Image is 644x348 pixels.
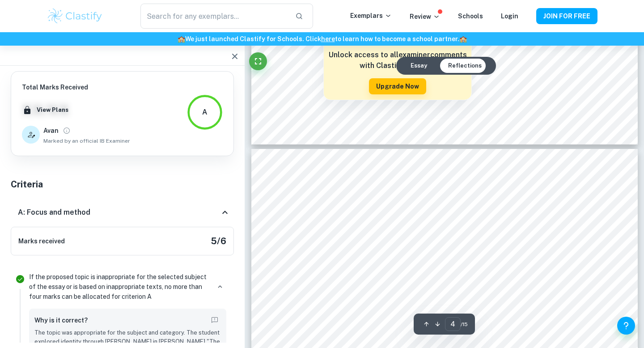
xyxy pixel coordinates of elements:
[328,50,467,71] h6: Unlock access to all examiner comments with Clastify Premium
[617,317,635,335] button: Help and Feedback
[536,8,597,24] button: JOIN FOR FREE
[321,35,335,42] a: here
[43,126,59,136] h6: Avan
[18,236,65,246] h6: Marks received
[202,107,208,118] div: A
[410,12,440,21] p: Review
[459,35,467,42] span: 🏫
[11,198,234,227] div: A: Focus and method
[461,320,468,328] span: / 15
[369,78,426,94] button: Upgrade Now
[22,82,130,92] h6: Total Marks Received
[211,234,226,248] h5: 5 / 6
[501,13,518,20] a: Login
[47,7,103,25] img: Clastify logo
[34,103,71,117] button: View Plans
[208,314,221,327] button: Report mistake/confusion
[2,34,642,44] h6: We just launched Clastify for Schools. Click to learn how to become a school partner.
[403,59,434,73] button: Essay
[249,52,267,70] button: Fullscreen
[18,207,90,218] h6: A: Focus and method
[15,274,25,284] svg: Correct
[178,35,185,42] span: 🏫
[458,13,483,20] a: Schools
[43,137,130,145] span: Marked by an official IB Examiner
[60,124,73,137] button: View full profile
[350,11,392,21] p: Exemplars
[441,59,489,73] button: Reflections
[29,272,210,301] p: If the proposed topic is inappropriate for the selected subject of the essay or is based on inapp...
[34,315,88,325] h6: Why is it correct?
[140,4,288,29] input: Search for any exemplars...
[11,178,234,191] h5: Criteria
